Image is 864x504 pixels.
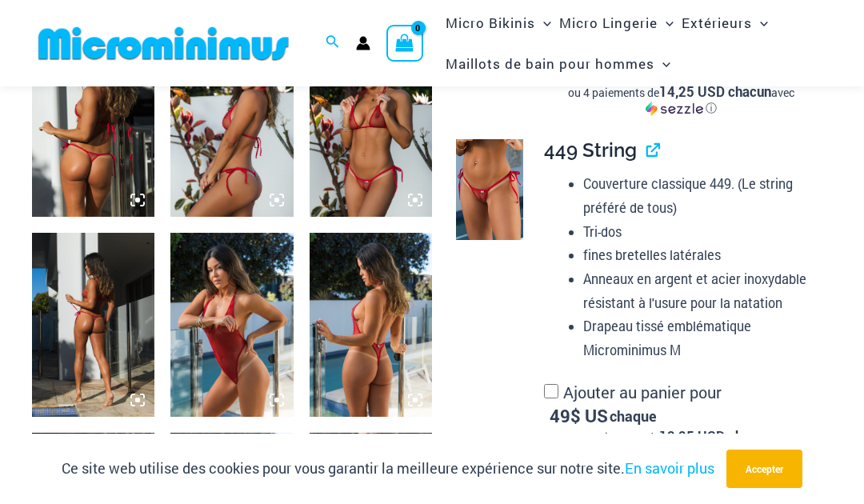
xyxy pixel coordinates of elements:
[550,404,570,427] font: 49
[555,2,678,43] a: Micro LingerieMenu BasculerMenu Basculer
[563,382,722,402] font: Ajouter au panier pour
[442,2,555,43] a: Micro BikinisMenu BasculerMenu Basculer
[559,14,658,32] font: Micro Lingerie
[570,404,608,427] font: $ US
[442,43,674,84] a: Maillots de bain pour hommesMenu BasculerMenu Basculer
[456,139,523,240] img: String Summer Storm Red 449
[682,14,752,32] font: Extérieurs
[32,233,154,417] img: Haut court Summer Storm rouge 332 456 Micro
[706,100,717,115] font: ⓘ
[310,233,432,417] img: Combinaison une pièce Summer Storm Red 8019
[170,33,293,217] img: Haut de maillot de bain Summer Storm rouge 312 et string 449
[544,85,819,116] div: ou 4 paiements de14,25 USD chacunavecSezzle Cliquez pour en savoir plus sur Sezzle
[654,43,670,84] span: Menu Basculer
[170,233,293,417] img: Combinaison une pièce Summer Storm Red 8019
[386,25,423,62] a: Voir le panier, vide
[356,36,370,50] a: Lien vers l'icône du compte
[583,246,721,263] font: fines bretelles latérales
[568,85,659,100] font: ou 4 paiements de
[32,26,295,62] img: LOGO DE LA BOUTIQUE MM À PLAT
[446,14,535,32] font: Micro Bikinis
[583,175,793,216] font: Couverture classique 449. (Le string préféré de tous)
[646,102,703,116] img: Sezzle
[446,54,654,73] font: Maillots de bain pour hommes
[746,462,783,475] font: Accepter
[583,223,622,240] font: Tri-dos
[310,33,432,217] img: Haut de maillot de bain Summer Storm rouge 312 et string 449
[658,2,674,43] span: Menu Basculer
[62,458,625,478] font: Ce site web utilise des cookies pour vous garantir la meilleure expérience sur notre site.
[625,458,714,478] a: En savoir plus
[726,450,802,488] button: Accepter
[326,33,340,54] a: Lien vers l'icône de recherche
[32,33,154,217] img: Maillot de bain Summer Storm Red 312 Tri Top 456 Micro
[535,2,551,43] span: Menu Basculer
[610,406,657,426] font: chaque
[752,2,768,43] span: Menu Basculer
[568,430,659,445] font: ou 4 paiements de
[583,318,751,358] font: Drapeau tissé emblématique Microminimus M
[544,384,558,398] input: Ajouter au panier pour49$ US chaqueou 4 paiements de12,25 USD chacunavecSezzle Cliquez pour en sa...
[771,85,794,100] font: avec
[544,138,637,162] font: 449 String
[544,430,819,461] div: ou 4 paiements de12,25 USD chacunavecSezzle Cliquez pour en savoir plus sur Sezzle
[771,430,794,445] font: avec
[583,270,806,311] font: Anneaux en argent et acier inoxydable résistant à l'usure pour la natation
[678,2,772,43] a: ExtérieursMenu BasculerMenu Basculer
[659,82,771,101] font: 14,25 USD chacun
